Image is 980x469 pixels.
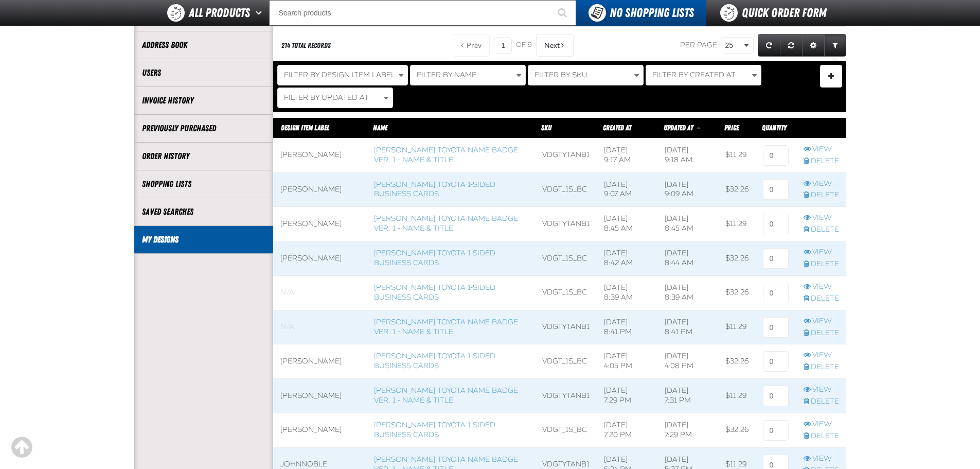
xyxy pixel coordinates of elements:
[657,379,718,413] td: [DATE] 7:31 PM
[763,248,789,269] input: 0
[142,39,265,51] a: Address Book
[680,41,719,49] span: Per page:
[273,138,367,172] td: [PERSON_NAME]
[544,41,560,49] span: Next Page
[535,379,597,413] td: VDGTYTANB1
[597,138,657,172] td: [DATE] 9:17 AM
[804,431,839,441] a: Delete row action
[142,234,265,246] a: My Designs
[374,352,495,370] a: [PERSON_NAME] Toyota 1-sided Business Cards
[646,65,761,85] button: Filter By Created At
[273,310,367,344] td: Blank
[804,420,839,429] a: View row action
[828,76,834,79] span: Manage Filters
[535,138,597,172] td: VDGTYTANB1
[758,34,780,57] a: Refresh grid action
[536,34,574,57] button: Next Page
[804,248,839,257] a: View row action
[603,124,631,132] span: Created At
[597,310,657,344] td: [DATE] 8:41 PM
[657,241,718,276] td: [DATE] 8:44 AM
[281,124,329,132] a: Design Item Label
[535,207,597,241] td: VDGTYTANB1
[277,88,393,108] button: Filter By Updated At
[804,317,839,326] a: View row action
[763,351,789,372] input: 0
[284,71,395,79] span: Filter By Design Item Label
[597,275,657,310] td: [DATE] 8:39 AM
[142,123,265,134] a: Previously Purchased
[657,344,718,379] td: [DATE] 4:08 PM
[763,214,789,234] input: 0
[780,34,803,57] a: Reset grid action
[824,34,846,57] a: Expand or Collapse Grid Filters
[804,362,839,372] a: Delete row action
[277,65,408,85] button: Filter By Design Item Label
[820,65,842,88] button: Expand or Collapse Filter Management drop-down
[281,41,331,50] div: 214 total records
[762,124,787,132] span: Quantity
[373,124,387,132] a: Name
[273,241,367,276] td: [PERSON_NAME]
[804,157,839,166] a: Delete row action
[802,34,825,57] a: Expand or Collapse Grid Settings
[804,454,839,464] a: View row action
[652,71,736,79] span: Filter By Created At
[597,379,657,413] td: [DATE] 7:29 PM
[374,283,495,302] a: [PERSON_NAME] Toyota 1-sided Business Cards
[763,420,789,441] input: 0
[273,413,367,448] td: [PERSON_NAME]
[417,71,476,79] span: Filter By Name
[763,386,789,406] input: 0
[374,318,518,336] a: [PERSON_NAME] Toyota Name Badge Ver. 1 - Name & Title
[804,385,839,395] a: View row action
[374,180,495,199] a: [PERSON_NAME] Toyota 1-sided Business Cards
[664,124,693,132] span: Updated At
[657,413,718,448] td: [DATE] 7:29 PM
[142,206,265,218] a: Saved Searches
[528,65,644,85] button: Filter By SKU
[804,294,839,304] a: Delete row action
[142,150,265,162] a: Order History
[535,241,597,276] td: VDGT_1S_BC
[804,282,839,292] a: View row action
[189,4,250,22] span: All Products
[273,172,367,207] td: [PERSON_NAME]
[796,117,846,138] th: Row actions
[657,172,718,207] td: [DATE] 9:09 AM
[535,310,597,344] td: VDGTYTANB1
[804,397,839,407] a: Delete row action
[718,310,756,344] td: $11.29
[804,351,839,360] a: View row action
[718,344,756,379] td: $32.26
[718,379,756,413] td: $11.29
[535,413,597,448] td: VDGT_1S_BC
[273,275,367,310] td: Blank
[657,138,718,172] td: [DATE] 9:18 AM
[494,37,512,54] input: Current page number
[541,124,551,132] span: SKU
[374,146,518,164] a: [PERSON_NAME] Toyota Name Badge Ver. 1 - Name & Title
[597,344,657,379] td: [DATE] 4:05 PM
[664,124,694,132] a: Updated At
[718,138,756,172] td: $11.29
[374,214,518,233] a: [PERSON_NAME] Toyota Name Badge Ver. 1 - Name & Title
[804,225,839,235] a: Delete row action
[142,67,265,79] a: Users
[374,249,495,267] a: [PERSON_NAME] Toyota 1-sided Business Cards
[657,207,718,241] td: [DATE] 8:45 AM
[374,421,495,439] a: [PERSON_NAME] Toyota 1-sided Business Cards
[724,124,739,132] span: Price
[804,179,839,189] a: View row action
[535,275,597,310] td: VDGT_1S_BC
[597,172,657,207] td: [DATE] 9:07 AM
[410,65,526,85] button: Filter By Name
[273,207,367,241] td: [PERSON_NAME]
[718,241,756,276] td: $32.26
[763,179,789,200] input: 0
[535,172,597,207] td: VDGT_1S_BC
[804,259,839,269] a: Delete row action
[142,178,265,190] a: Shopping Lists
[718,207,756,241] td: $11.29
